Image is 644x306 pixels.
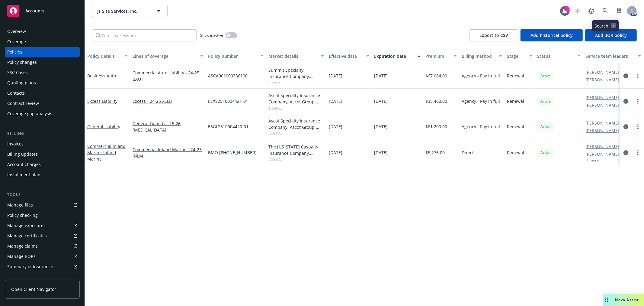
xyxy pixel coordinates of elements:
a: Search [599,5,611,17]
button: Export to CSV [469,29,518,41]
a: Manage certificates [5,231,80,241]
span: [DATE] [374,73,388,79]
span: Add BOR policy [595,32,627,38]
span: ESXS2510004421-01 [208,98,248,104]
button: Effective date [326,49,372,63]
div: Billing method [462,53,495,59]
div: Overview [7,27,26,36]
span: Active [540,73,552,79]
a: Invoices [5,139,80,149]
div: Policy number [208,53,257,59]
a: Billing updates [5,149,80,159]
div: Manage files [7,200,33,210]
button: Service team leaders [583,49,643,63]
div: Invoices [7,139,24,149]
div: Policy changes [7,57,37,67]
button: Add historical policy [521,29,583,41]
button: Nova Assist [603,294,644,306]
span: BMO [PHONE_NUMBER] [208,149,257,156]
div: Policy details [87,53,121,59]
a: Account charges [5,160,80,169]
button: Policy details [85,49,130,63]
a: [PERSON_NAME] [585,143,619,150]
span: Direct [462,149,474,156]
div: The [US_STATE] Casualty Insurance Company, Liberty Mutual [268,144,324,156]
span: Renewal [507,73,524,79]
a: [PERSON_NAME] [585,102,619,108]
span: Active [540,124,552,129]
a: [PERSON_NAME] [585,127,619,134]
div: Status [537,53,574,59]
div: Manage claims [7,241,38,251]
button: Premium [423,49,459,63]
a: Manage claims [5,241,80,251]
span: [DATE] [329,123,342,130]
div: SSC Cases [7,68,28,77]
span: $67,064.00 [425,73,447,79]
a: Start snowing [572,5,584,17]
a: more [634,72,642,80]
span: Renewal [507,123,524,130]
a: Policy checking [5,210,80,220]
div: Installment plans [7,170,43,180]
a: [PERSON_NAME] [585,69,619,75]
div: Tools [5,192,80,198]
a: Accounts [5,2,80,19]
div: Quoting plans [7,78,36,88]
a: Quoting plans [5,78,80,88]
span: [DATE] [329,149,342,156]
div: Lines of coverage [133,53,197,59]
a: Manage files [5,200,80,210]
a: General Liability [87,124,120,129]
span: Accounts [25,8,44,13]
span: Renewal [507,149,524,156]
a: Switch app [613,5,625,17]
span: $35,400.00 [425,98,447,104]
span: Show all [268,80,324,85]
span: Nova Assist [615,297,639,302]
a: Business Auto [87,73,116,79]
a: General Liability - 25-26 [MEDICAL_DATA] [133,120,203,133]
a: Commercial Auto Liability - 24-25 BAUT [133,70,203,82]
span: Show all [268,130,324,135]
div: Contract review [7,99,39,108]
button: Billing method [459,49,505,63]
div: Ascot Specialty Insurance Company, Ascot Group, Amwins [268,92,324,105]
div: Summit Specialty Insurance Company, Summit Specialty Insurance Company, Amwins [268,67,324,80]
a: circleInformation [622,123,630,130]
span: ESGL2510004420-01 [208,123,248,130]
a: [PERSON_NAME] [585,120,619,126]
a: circleInformation [622,72,630,80]
span: Open Client Navigator [11,286,56,292]
a: Manage BORs [5,252,80,261]
a: more [634,149,642,156]
a: more [634,98,642,105]
div: Summary of insurance [7,262,53,272]
a: Contract review [5,99,80,108]
a: Report a Bug [585,5,598,17]
a: Manage exposures [5,221,80,230]
a: circleInformation [622,98,630,105]
button: Policy number [206,49,266,63]
div: Coverage [7,37,26,47]
span: $5,276.00 [425,149,445,156]
span: JT Site Services, Inc. [97,8,149,14]
div: Account charges [7,160,41,169]
a: Coverage gap analysis [5,109,80,119]
div: Service team leaders [585,53,634,59]
span: Agency - Pay in full [462,73,500,79]
a: Commercial Inland Marine - 24-25 INLM [133,146,203,159]
div: Expiration date [374,53,414,59]
button: Lines of coverage [130,49,206,63]
button: 1 more [587,158,599,162]
a: Policies [5,47,80,57]
div: Stage [507,53,526,59]
button: Stage [505,49,535,63]
a: Coverage [5,37,80,47]
div: Contacts [7,88,25,98]
span: - Inland Marine [87,150,116,162]
a: Installment plans [5,170,80,180]
a: more [634,123,642,130]
div: Ascot Specialty Insurance Company, Ascot Group, Amwins [268,118,324,130]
